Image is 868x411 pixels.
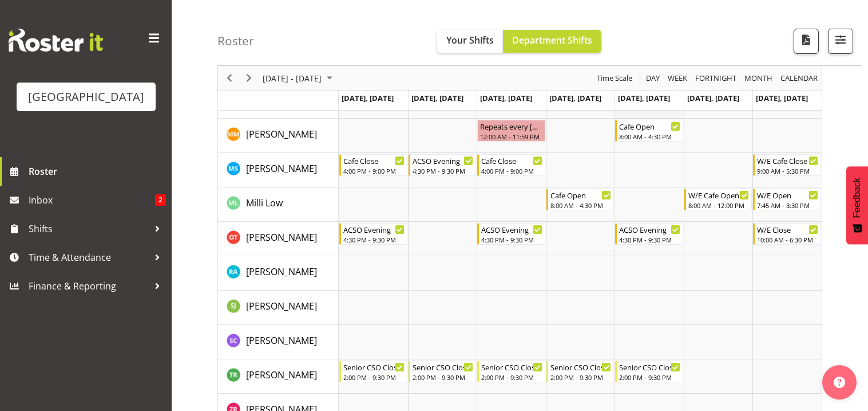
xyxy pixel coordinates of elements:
[779,71,820,85] button: Month
[241,71,257,85] button: Next
[239,66,259,90] div: Next
[753,223,821,245] div: Olivia Thompson"s event - W/E Close Begin From Sunday, September 7, 2025 at 10:00:00 AM GMT+12:00...
[218,256,339,291] td: Rey Arnuco resource
[217,34,254,48] h4: Roster
[619,373,680,382] div: 2:00 PM - 9:30 PM
[550,361,612,373] div: Senior CSO Closing
[480,93,532,103] span: [DATE], [DATE]
[246,368,317,382] a: [PERSON_NAME]
[667,71,688,85] span: Week
[29,220,149,237] span: Shifts
[261,71,323,85] span: [DATE] - [DATE]
[220,66,239,90] div: Previous
[246,196,283,210] a: Milli Low
[29,277,149,295] span: Finance & Reporting
[343,361,405,373] div: Senior CSO Closing
[757,155,818,166] div: W/E Cafe Close
[550,201,612,210] div: 8:00 AM - 4:30 PM
[413,155,474,166] div: ACSO Evening
[477,223,545,245] div: Olivia Thompson"s event - ACSO Evening Begin From Wednesday, September 3, 2025 at 4:30:00 PM GMT+...
[688,189,750,201] div: W/E Cafe Open
[413,361,474,373] div: Senior CSO Closing
[512,34,592,46] span: Department Shifts
[246,299,317,313] a: [PERSON_NAME]
[619,132,680,141] div: 8:00 AM - 4:30 PM
[743,71,774,85] span: Month
[618,93,670,103] span: [DATE], [DATE]
[246,231,317,244] span: [PERSON_NAME]
[753,189,821,210] div: Milli Low"s event - W/E Open Begin From Sunday, September 7, 2025 at 7:45:00 AM GMT+12:00 Ends At...
[684,189,752,210] div: Milli Low"s event - W/E Cafe Open Begin From Saturday, September 6, 2025 at 8:00:00 AM GMT+12:00 ...
[481,361,542,373] div: Senior CSO Closing
[794,29,819,54] button: Download a PDF of the roster according to the set date range.
[411,93,463,103] span: [DATE], [DATE]
[615,120,683,142] div: Maddison Mason-Pine"s event - Cafe Open Begin From Friday, September 5, 2025 at 8:00:00 AM GMT+12...
[480,120,542,132] div: Repeats every [DATE] - [PERSON_NAME]
[342,93,394,103] span: [DATE], [DATE]
[753,154,821,176] div: Maddison Schultz"s event - W/E Cafe Close Begin From Sunday, September 7, 2025 at 9:00:00 AM GMT+...
[666,71,689,85] button: Timeline Week
[339,223,407,245] div: Olivia Thompson"s event - ACSO Evening Begin From Monday, September 1, 2025 at 4:30:00 PM GMT+12:...
[29,191,155,209] span: Inbox
[218,153,339,187] td: Maddison Schultz resource
[546,189,615,210] div: Milli Low"s event - Cafe Open Begin From Thursday, September 4, 2025 at 8:00:00 AM GMT+12:00 Ends...
[29,163,166,180] span: Roster
[28,88,144,105] div: [GEOGRAPHIC_DATA]
[339,361,407,382] div: Tayla Roderick-Turnbull"s event - Senior CSO Closing Begin From Monday, September 1, 2025 at 2:00...
[343,155,405,166] div: Cafe Close
[481,373,542,382] div: 2:00 PM - 9:30 PM
[644,71,662,85] button: Timeline Day
[343,235,405,244] div: 4:30 PM - 9:30 PM
[413,166,474,175] div: 4:30 PM - 9:30 PM
[619,361,680,373] div: Senior CSO Closing
[645,71,661,85] span: Day
[846,166,868,244] button: Feedback - Show survey
[413,373,474,382] div: 2:00 PM - 9:30 PM
[481,155,542,166] div: Cafe Close
[222,71,237,85] button: Previous
[477,361,545,382] div: Tayla Roderick-Turnbull"s event - Senior CSO Closing Begin From Wednesday, September 3, 2025 at 2...
[546,361,615,382] div: Tayla Roderick-Turnbull"s event - Senior CSO Closing Begin From Thursday, September 4, 2025 at 2:...
[619,120,680,132] div: Cafe Open
[409,154,477,176] div: Maddison Schultz"s event - ACSO Evening Begin From Tuesday, September 2, 2025 at 4:30:00 PM GMT+1...
[687,93,739,103] span: [DATE], [DATE]
[549,93,601,103] span: [DATE], [DATE]
[503,30,601,53] button: Department Shifts
[550,189,612,201] div: Cafe Open
[446,34,494,46] span: Your Shifts
[477,120,545,142] div: Maddison Mason-Pine"s event - Repeats every wednesday - Maddison Mason-Pine Begin From Wednesday,...
[481,224,542,235] div: ACSO Evening
[743,71,775,85] button: Timeline Month
[615,361,683,382] div: Tayla Roderick-Turnbull"s event - Senior CSO Closing Begin From Friday, September 5, 2025 at 2:00...
[343,224,405,235] div: ACSO Evening
[246,128,317,140] span: [PERSON_NAME]
[756,93,808,103] span: [DATE], [DATE]
[437,30,503,53] button: Your Shifts
[218,119,339,153] td: Maddison Mason-Pine resource
[409,361,477,382] div: Tayla Roderick-Turnbull"s event - Senior CSO Closing Begin From Tuesday, September 2, 2025 at 2:0...
[757,224,818,235] div: W/E Close
[619,235,680,244] div: 4:30 PM - 9:30 PM
[757,235,818,244] div: 10:00 AM - 6:30 PM
[477,154,545,176] div: Maddison Schultz"s event - Cafe Close Begin From Wednesday, September 3, 2025 at 4:00:00 PM GMT+1...
[246,300,317,312] span: [PERSON_NAME]
[246,162,317,175] a: [PERSON_NAME]
[246,162,317,175] span: [PERSON_NAME]
[218,359,339,394] td: Tayla Roderick-Turnbull resource
[246,265,317,279] a: [PERSON_NAME]
[155,194,166,206] span: 2
[619,224,680,235] div: ACSO Evening
[757,189,818,201] div: W/E Open
[246,369,317,381] span: [PERSON_NAME]
[757,166,818,175] div: 9:00 AM - 5:30 PM
[261,71,338,85] button: September 01 - 07, 2025
[29,249,149,266] span: Time & Attendance
[693,71,739,85] button: Fortnight
[481,235,542,244] div: 4:30 PM - 9:30 PM
[550,373,612,382] div: 2:00 PM - 9:30 PM
[343,373,405,382] div: 2:00 PM - 9:30 PM
[9,29,103,52] img: Rosterit website logo
[595,71,635,85] button: Time Scale
[218,222,339,256] td: Olivia Thompson resource
[246,334,317,347] a: [PERSON_NAME]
